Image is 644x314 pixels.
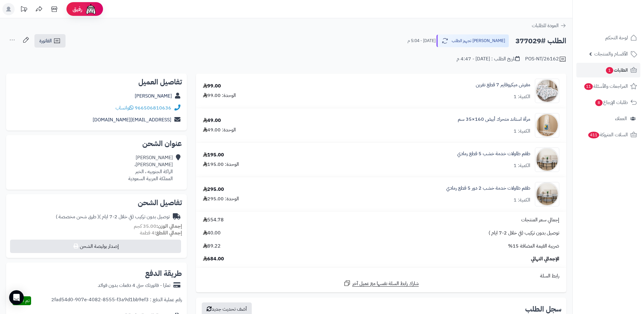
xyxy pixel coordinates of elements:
[605,34,628,42] span: لوحة التحكم
[343,280,419,287] a: شارك رابط السلة نفسها مع عميل آخر
[436,34,509,47] button: [PERSON_NAME] تجهيز الطلب
[407,38,436,44] small: [DATE] - 5:04 م
[203,127,236,134] div: الوحدة: 49.00
[588,130,628,139] span: السلات المتروكة
[594,50,628,58] span: الأقسام والمنتجات
[11,199,182,206] h2: تفاصيل الشحن
[521,216,559,223] span: إجمالي سعر المنتجات
[134,223,182,230] small: 35.00 كجم
[595,99,603,106] span: 8
[508,243,559,250] span: ضريبة القيمة المضافة 15%
[525,305,561,313] h3: سجل الطلب
[576,63,640,77] a: الطلبات1
[128,154,173,182] div: [PERSON_NAME] [PERSON_NAME]، الراكة الجنوبيه ، الخبر المملكة العربية السعودية
[203,195,239,202] div: الوحدة: 295.00
[140,229,182,237] small: 4 قطعة
[198,273,564,280] div: رابط السلة
[203,117,221,124] div: 49.00
[156,223,182,230] strong: إجمالي الوزن:
[605,66,628,74] span: الطلبات
[584,82,628,91] span: المراجعات والأسئلة
[135,104,171,112] a: 966506810636
[606,67,613,74] span: 1
[535,113,559,137] img: 1753188266-1-90x90.jpg
[514,93,530,100] div: الكمية: 1
[34,34,66,48] a: الفاتورة
[588,132,599,138] span: 411
[584,83,593,90] span: 11
[531,255,559,262] span: الإجمالي النهائي
[576,79,640,94] a: المراجعات والأسئلة11
[51,296,182,305] div: رقم عملية الدفع : 2fad54d0-907e-4082-8555-f3a9d1bb9ef3
[11,78,182,86] h2: تفاصيل العميل
[457,150,530,157] a: طقم طاولات خدمة خشب 5 قطع رمادي
[203,186,224,193] div: 295.00
[135,92,172,100] a: [PERSON_NAME]
[458,116,530,123] a: مرآة استاند متحرك أبيض 160×35 سم
[85,3,97,15] img: ai-face.png
[9,290,24,305] div: Open Intercom Messenger
[446,185,530,192] a: طقم طاولات خدمة خشب 2 دور 5 قطع رمادي
[576,95,640,110] a: طلبات الإرجاع8
[514,128,530,135] div: الكمية: 1
[203,216,224,223] span: 554.78
[93,116,171,123] a: [EMAIL_ADDRESS][DOMAIN_NAME]
[203,243,221,250] span: 89.22
[595,98,628,107] span: طلبات الإرجاع
[39,37,52,45] span: الفاتورة
[576,127,640,142] a: السلات المتروكة411
[489,230,559,237] span: توصيل بدون تركيب (في خلال 2-7 ايام )
[203,161,239,168] div: الوحدة: 195.00
[155,229,182,237] strong: إجمالي القطع:
[11,140,182,147] h2: عنوان الشحن
[515,35,566,47] h2: الطلب #377029
[457,55,520,62] div: تاريخ الطلب : [DATE] - 4:47 م
[532,22,559,29] span: العودة للطلبات
[576,111,640,126] a: العملاء
[10,240,181,253] button: إصدار بوليصة الشحن
[56,213,170,220] div: توصيل بدون تركيب (في خلال 2-7 ايام )
[352,280,419,287] span: شارك رابط السلة نفسها مع عميل آخر
[203,83,221,90] div: 99.00
[532,22,566,29] a: العودة للطلبات
[514,197,530,204] div: الكمية: 1
[116,104,133,112] a: واتساب
[476,81,530,88] a: مفرش ميكروفايبر 7 قطع نفرين
[16,3,31,17] a: تحديثات المنصة
[535,79,559,103] img: 1752907301-1-90x90.jpg
[56,213,99,220] span: ( طرق شحن مخصصة )
[525,55,566,63] div: POS-NT/26162
[203,230,221,237] span: 40.00
[514,162,530,169] div: الكمية: 1
[535,148,559,172] img: 1756381667-1-90x90.jpg
[576,30,640,45] a: لوحة التحكم
[203,92,236,99] div: الوحدة: 99.00
[203,255,224,262] span: 684.00
[145,270,182,277] h2: طريقة الدفع
[98,282,170,289] div: تمارا - فاتورتك حتى 4 دفعات بدون فوائد
[535,182,559,206] img: 1756382889-1-90x90.jpg
[615,114,627,123] span: العملاء
[73,5,82,13] span: رفيق
[203,152,224,159] div: 195.00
